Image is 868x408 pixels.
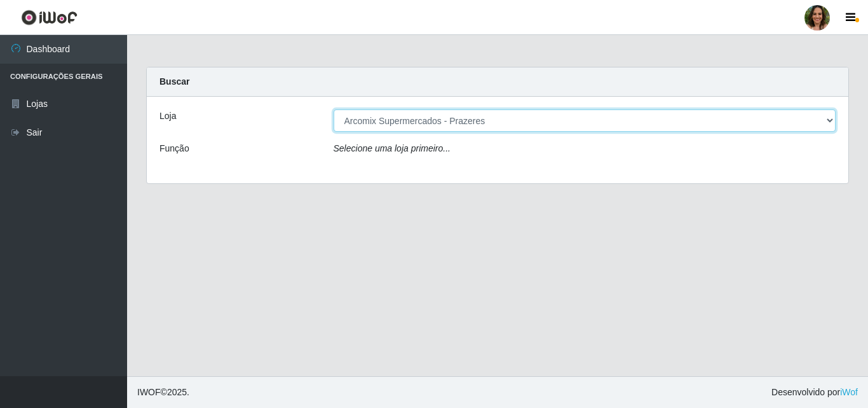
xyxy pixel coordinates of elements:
label: Função [159,142,189,155]
span: © 2025 . [137,386,189,399]
a: iWof [840,387,858,397]
span: Desenvolvido por [771,386,858,399]
span: IWOF [137,387,161,397]
label: Loja [159,109,176,123]
strong: Buscar [159,76,189,87]
img: CoreUI Logo [21,10,78,25]
i: Selecione uma loja primeiro... [334,143,451,153]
